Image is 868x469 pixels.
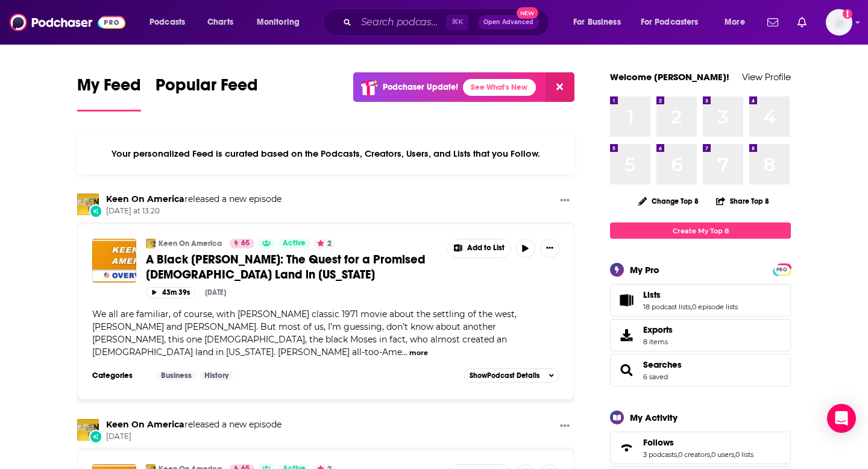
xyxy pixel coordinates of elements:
[643,437,753,448] a: Follows
[200,13,241,32] a: Charts
[614,439,638,456] a: Follows
[402,347,407,357] span: ...
[149,14,185,31] span: Podcasts
[610,354,791,386] span: Searches
[205,288,226,297] div: [DATE]
[711,450,734,459] a: 0 users
[446,14,468,30] span: ⌘ K
[643,289,661,300] span: Lists
[230,239,254,248] a: 65
[735,450,753,459] a: 0 lists
[715,189,770,213] button: Share Top 8
[843,9,852,19] svg: Add a profile image
[483,19,533,25] span: Open Advanced
[146,252,426,282] span: A Black [PERSON_NAME]: The Quest for a Promised [DEMOGRAPHIC_DATA] Land in [US_STATE]
[610,222,791,239] a: Create My Top 8
[356,13,446,32] input: Search podcasts, credits, & more...
[467,244,505,253] span: Add to List
[775,265,789,274] span: PRO
[248,13,315,32] button: open menu
[643,359,682,370] a: Searches
[610,319,791,351] a: Exports
[643,289,738,300] a: Lists
[614,292,638,309] a: Lists
[775,265,789,274] a: PRO
[478,15,539,30] button: Open AdvancedNew
[106,194,184,204] a: Keen On America
[77,75,141,102] span: My Feed
[610,71,729,83] a: Welcome [PERSON_NAME]!
[241,238,250,250] span: 65
[313,239,335,248] button: 2
[156,75,258,102] span: Popular Feed
[763,12,783,33] a: Show notifications dropdown
[565,13,636,32] button: open menu
[725,14,745,31] span: More
[742,71,791,83] a: View Profile
[283,238,306,250] span: Active
[77,133,574,174] div: Your personalized Feed is curated based on the Podcasts, Creators, Users, and Lists that you Follow.
[827,404,856,433] div: Open Intercom Messenger
[207,14,233,31] span: Charts
[643,324,673,335] span: Exports
[89,204,102,218] div: New Episode
[89,430,102,443] div: New Episode
[610,284,791,316] span: Lists
[677,450,678,459] span: ,
[106,419,184,430] a: Keen On America
[540,239,559,258] button: Show More Button
[278,239,310,248] a: Active
[643,450,677,459] a: 3 podcasts
[335,8,561,36] div: Search podcasts, credits, & more...
[159,239,222,248] a: Keen On America
[141,13,201,32] button: open menu
[77,75,141,112] a: My Feed
[631,194,706,209] button: Change Top 8
[10,11,125,34] img: Podchaser - Follow, Share and Rate Podcasts
[470,371,539,380] span: Show Podcast Details
[734,450,735,459] span: ,
[77,194,99,215] img: Keen On America
[409,348,428,358] button: more
[643,338,673,346] span: 8 items
[691,303,692,311] span: ,
[448,239,511,257] button: Show More Button
[692,303,738,311] a: 0 episode lists
[678,450,710,459] a: 0 creators
[156,371,197,380] a: Business
[463,79,536,96] a: See What's New
[793,12,811,33] a: Show notifications dropdown
[630,264,659,275] div: My Pro
[643,437,674,448] span: Follows
[92,309,517,357] span: We all are familiar, of course, with [PERSON_NAME] classic 1971 movie about the settling of the w...
[826,9,852,36] img: User Profile
[146,252,439,282] a: A Black [PERSON_NAME]: The Quest for a Promised [DEMOGRAPHIC_DATA] Land in [US_STATE]
[156,75,258,112] a: Popular Feed
[710,450,711,459] span: ,
[633,13,716,32] button: open menu
[106,206,281,216] span: [DATE] at 13:20
[643,303,691,311] a: 18 podcast lists
[77,419,99,441] img: Keen On America
[146,239,156,248] img: Keen On America
[517,7,538,19] span: New
[826,9,852,36] button: Show profile menu
[573,14,621,31] span: For Business
[614,327,638,344] span: Exports
[106,419,281,430] h3: released a new episode
[555,194,574,209] button: Show More Button
[92,239,136,283] img: A Black Moses: The Quest for a Promised African-American Land in Oklahoma
[464,368,559,383] button: ShowPodcast Details
[610,432,791,464] span: Follows
[257,14,300,31] span: Monitoring
[106,194,281,205] h3: released a new episode
[643,373,668,381] a: 6 saved
[146,287,195,298] button: 43m 39s
[641,14,699,31] span: For Podcasters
